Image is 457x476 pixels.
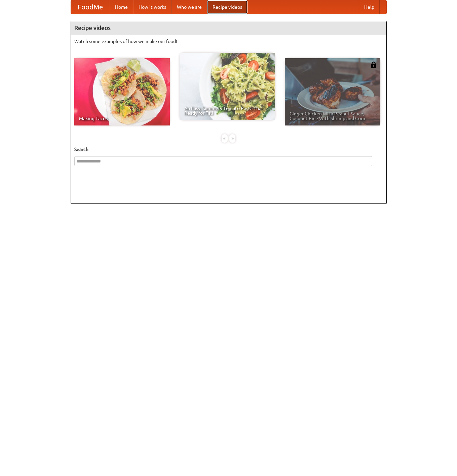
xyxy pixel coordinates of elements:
a: FoodMe [71,0,110,14]
span: An Easy, Summery Tomato Pasta That's Ready for Fall [184,106,270,115]
a: Home [110,0,133,14]
p: Watch some examples of how we make our food! [74,38,383,45]
div: » [229,134,235,143]
img: 483408.png [370,62,377,68]
a: How it works [133,0,172,14]
a: Who we are [172,0,207,14]
a: Help [359,0,380,14]
a: An Easy, Summery Tomato Pasta That's Ready for Fall [180,53,275,120]
h5: Search [74,146,383,153]
a: Making Tacos [74,58,170,125]
div: « [222,134,228,143]
span: Making Tacos [79,116,165,121]
h4: Recipe videos [71,21,386,35]
a: Recipe videos [207,0,247,14]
